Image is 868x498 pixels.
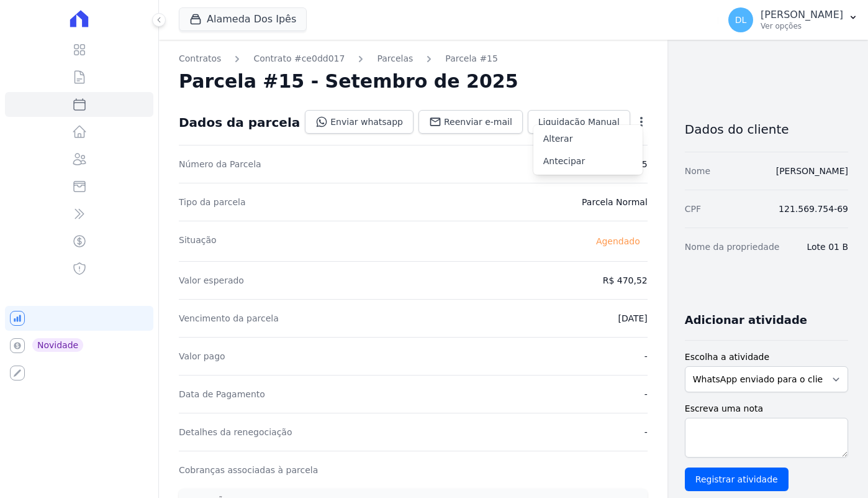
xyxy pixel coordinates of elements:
[179,7,307,31] button: Alameda Dos Ipês
[179,196,246,208] dt: Tipo da parcela
[761,9,843,21] p: [PERSON_NAME]
[685,165,710,177] dt: Nome
[179,52,648,65] nav: Breadcrumb
[445,52,498,65] a: Parcela #15
[5,333,153,358] a: Novidade
[685,402,848,415] label: Escreva uma nota
[644,350,648,362] dd: -
[179,70,518,93] h2: Parcela #15 - Setembro de 2025
[618,312,647,325] dd: [DATE]
[533,150,643,172] a: Antecipar
[418,110,523,134] a: Reenviar e-mail
[589,234,648,249] span: Agendado
[807,241,848,253] dd: Lote 01 B
[685,468,789,491] input: Registrar atividade
[179,234,217,249] dt: Situação
[776,166,848,176] a: [PERSON_NAME]
[644,388,648,400] dd: -
[179,274,244,287] dt: Valor esperado
[179,426,292,438] dt: Detalhes da renegociação
[305,110,414,134] a: Enviar whatsapp
[685,203,701,215] dt: CPF
[685,122,848,137] h3: Dados do cliente
[444,116,512,128] span: Reenviar e-mail
[179,350,225,362] dt: Valor pago
[179,312,279,325] dt: Vencimento da parcela
[685,351,848,364] label: Escolha a atividade
[179,158,261,170] dt: Número da Parcela
[179,464,318,476] dt: Cobranças associadas à parcela
[779,203,848,215] dd: 121.569.754-69
[761,21,843,31] p: Ver opções
[718,2,868,37] button: DL [PERSON_NAME] Ver opções
[735,16,747,24] span: DL
[179,388,265,400] dt: Data de Pagamento
[179,52,221,65] a: Contratos
[32,338,83,352] span: Novidade
[582,196,648,208] dd: Parcela Normal
[533,127,643,150] a: Alterar
[538,116,620,128] span: Liquidação Manual
[685,313,807,328] h3: Adicionar atividade
[377,52,413,65] a: Parcelas
[528,110,630,134] a: Liquidação Manual
[685,241,780,253] dt: Nome da propriedade
[644,426,648,438] dd: -
[253,52,345,65] a: Contrato #ce0dd017
[603,274,648,287] dd: R$ 470,52
[179,115,300,130] div: Dados da parcela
